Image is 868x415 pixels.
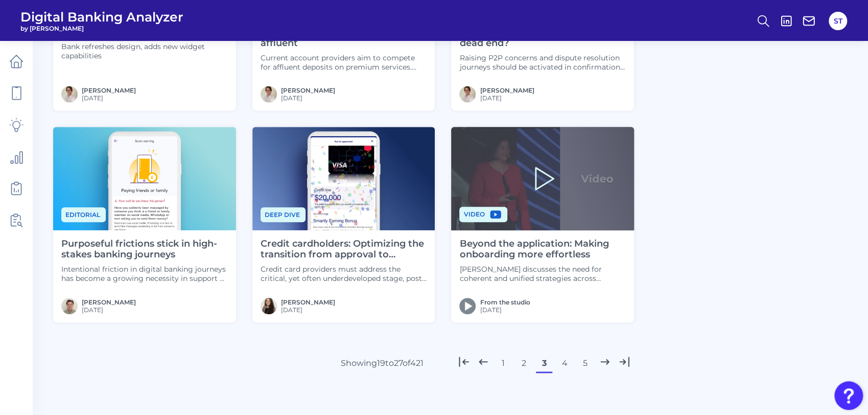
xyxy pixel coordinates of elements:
img: Image.jpg [261,298,277,314]
span: [DATE] [480,94,534,102]
button: ST [829,12,847,30]
div: Showing 19 to 27 of 421 [341,358,424,368]
h4: Credit cardholders: Optimizing the transition from approval to interaction [261,238,427,260]
img: GS-report_image.png [61,298,78,314]
a: [PERSON_NAME] [281,86,335,94]
p: Current account providers aim to compete for affluent deposits on premium services. How these too... [261,53,427,72]
span: Deep dive [261,207,306,222]
a: [PERSON_NAME] [82,298,136,306]
span: [DATE] [281,306,335,314]
a: Editorial [61,209,106,219]
a: Deep dive [261,209,306,219]
span: [DATE] [82,94,136,102]
a: [PERSON_NAME] [480,86,534,94]
img: MIchael McCaw [459,86,476,102]
img: Deep Dives - Phone (3).png [252,127,435,230]
p: [PERSON_NAME] discusses the need for coherent and unified strategies across account opening and o... [459,265,626,283]
span: [DATE] [281,94,335,102]
a: Video [459,209,507,219]
button: 1 [495,355,511,372]
h4: Purposeful frictions stick in high-stakes banking journeys [61,238,228,260]
button: 5 [577,355,593,372]
span: [DATE] [480,306,530,314]
img: Editorial - Phone (6).png [53,127,236,230]
span: by [PERSON_NAME] [20,25,183,32]
button: Open Resource Center [834,381,863,410]
p: Bank refreshes design, adds new widget capabilities [61,42,228,60]
img: MIchael McCaw [61,86,78,102]
a: [PERSON_NAME] [281,298,335,306]
a: From the studio [480,298,530,306]
span: Editorial [61,207,106,222]
button: 4 [556,355,573,372]
a: [PERSON_NAME] [82,86,136,94]
span: Digital Banking Analyzer [20,9,183,25]
img: Studio.png [459,298,476,314]
img: Video with Right Label (1).png [451,127,634,230]
h4: Beyond the application: Making onboarding more effortless [459,238,626,260]
p: Intentional friction in digital banking journeys has become a growing necessity in support of bus... [61,265,228,283]
span: Video [459,207,507,222]
span: [DATE] [82,306,136,314]
button: 2 [515,355,532,372]
p: Raising P2P concerns and dispute resolution journeys should be activated in confirmation notices.... [459,53,626,72]
button: 3 [536,355,552,372]
img: MIchael McCaw [261,86,277,102]
p: Credit card providers must address the critical, yet often underdeveloped stage, post-approval st... [261,265,427,283]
